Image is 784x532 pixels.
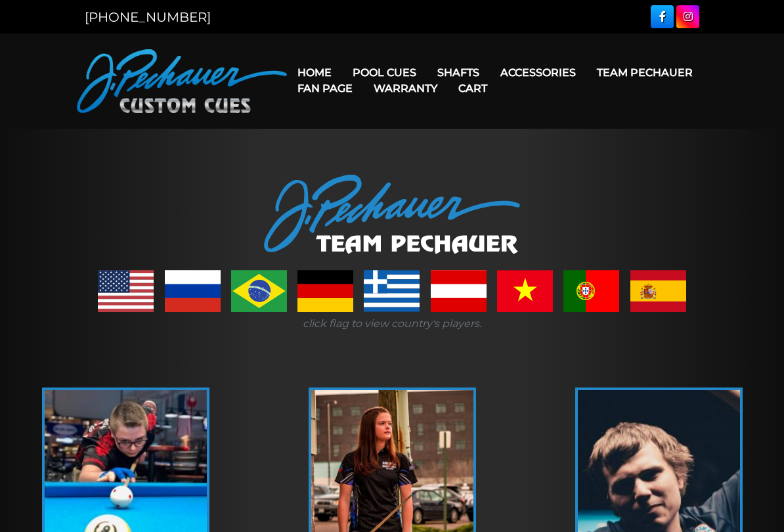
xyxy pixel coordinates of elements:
a: Home [287,56,342,89]
i: click flag to view country's players. [303,317,481,330]
img: Pechauer Custom Cues [77,49,287,113]
a: Warranty [363,72,448,105]
a: [PHONE_NUMBER] [85,9,211,25]
a: Cart [448,72,498,105]
a: Fan Page [287,72,363,105]
a: Accessories [490,56,586,89]
a: Pool Cues [342,56,427,89]
a: Team Pechauer [586,56,703,89]
a: Shafts [427,56,490,89]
